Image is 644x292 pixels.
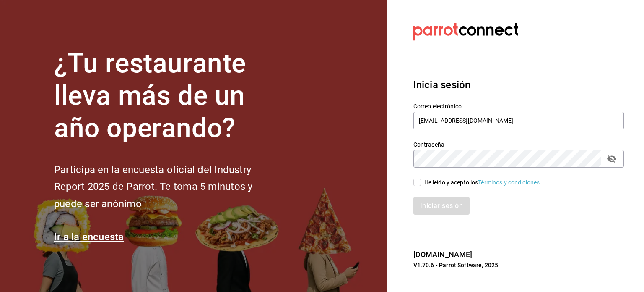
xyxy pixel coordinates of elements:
label: Contraseña [413,142,624,147]
p: V1.70.6 - Parrot Software, 2025. [413,261,624,269]
a: [DOMAIN_NAME] [413,250,473,259]
input: Ingresa tu correo electrónico [413,112,624,129]
button: passwordField [605,152,619,166]
h2: Participa en la encuesta oficial del Industry Report 2025 de Parrot. Te toma 5 minutos y puede se... [54,161,280,213]
a: Términos y condiciones. [478,179,541,186]
a: Ir a la encuesta [54,231,124,243]
div: He leído y acepto los [424,178,542,187]
h3: Inicia sesión [413,77,624,92]
h1: ¿Tu restaurante lleva más de un año operando? [54,47,280,144]
label: Correo electrónico [413,103,624,109]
